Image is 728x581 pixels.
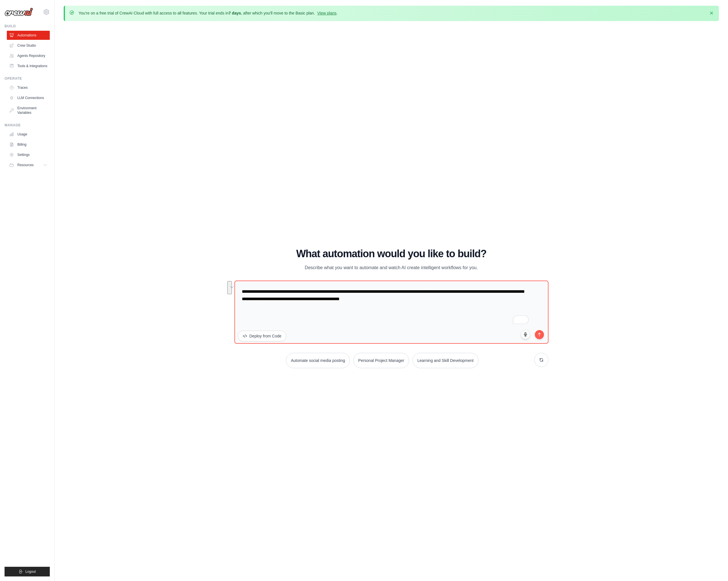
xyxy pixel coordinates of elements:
a: Traces [7,83,50,92]
p: You're on a free trial of CrewAI Cloud with full access to all features. Your trial ends in , aft... [79,10,338,16]
a: LLM Connections [7,93,50,102]
a: Environment Variables [7,104,50,117]
a: Settings [7,150,50,159]
a: Billing [7,140,50,149]
div: Manage [5,123,50,127]
button: Personal Project Manager [353,353,409,368]
button: Learning and Skill Development [413,353,479,368]
div: Operate [5,76,50,81]
strong: 7 days [228,11,241,15]
a: View plans [317,11,336,15]
a: Usage [7,130,50,139]
a: Agents Repository [7,51,50,60]
button: Deploy from Code [238,331,286,341]
span: Logout [25,569,36,574]
h1: What automation would you like to build? [234,248,548,259]
textarea: To enrich screen reader interactions, please activate Accessibility in Grammarly extension settings [234,281,548,344]
span: Resources [17,163,34,167]
div: Build [5,24,50,28]
a: Automations [7,31,50,40]
a: Tools & Integrations [7,61,50,71]
button: Logout [5,567,50,576]
button: Resources [7,160,50,170]
a: Crew Studio [7,41,50,50]
iframe: Chat Widget [700,554,728,581]
button: Automate social media posting [286,353,350,368]
img: Logo [5,8,33,16]
p: Describe what you want to automate and watch AI create intelligent workflows for you. [296,264,487,271]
